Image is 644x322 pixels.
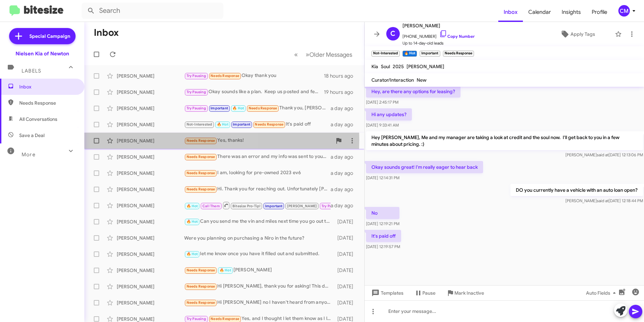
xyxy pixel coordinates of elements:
[187,187,215,191] span: Needs Response
[117,283,184,290] div: [PERSON_NAME]
[523,2,556,22] a: Calendar
[596,152,608,157] span: said at
[22,68,41,74] span: Labels
[184,185,331,193] div: Hi. Thank you for reaching out. Unfortunately [PERSON_NAME] is inconvenient for me.
[366,108,412,120] p: Hi any updates?
[82,3,223,19] input: Search
[321,204,341,208] span: Try Pausing
[334,283,359,290] div: [DATE]
[402,40,475,47] span: Up to 14-day-old leads
[19,116,57,123] span: All Conversations
[233,122,250,127] span: Important
[117,137,184,144] div: [PERSON_NAME]
[366,221,399,226] span: [DATE] 12:19:21 PM
[439,34,475,39] a: Copy Number
[184,169,331,177] div: I am, looking for pre-owned 2023 ev6
[454,287,484,299] span: Mark Inactive
[117,89,184,96] div: [PERSON_NAME]
[290,48,356,61] nav: Page navigation example
[366,175,399,180] span: [DATE] 12:14:31 PM
[249,106,277,110] span: Needs Response
[331,121,359,128] div: a day ago
[117,121,184,128] div: [PERSON_NAME]
[9,28,76,44] a: Special Campaign
[187,106,206,110] span: Try Pausing
[366,85,460,98] p: Hey, are there any options for leasing?
[117,73,184,79] div: [PERSON_NAME]
[117,299,184,306] div: [PERSON_NAME]
[498,2,523,22] span: Inbox
[331,170,359,177] div: a day ago
[402,22,475,30] span: [PERSON_NAME]
[184,266,334,274] div: [PERSON_NAME]
[187,74,206,78] span: Try Pausing
[510,184,643,196] p: DO you currently have a vehicle with an auto loan open?
[441,287,489,299] button: Mark Inactive
[117,218,184,225] div: [PERSON_NAME]
[202,204,220,208] span: Call Them
[19,100,77,106] span: Needs Response
[409,287,441,299] button: Pause
[117,170,184,177] div: [PERSON_NAME]
[187,171,215,175] span: Needs Response
[187,204,198,208] span: 🔥 Hot
[184,218,334,225] div: Can you send me the vin and miles next time you go out to the vehicle?
[302,48,356,61] button: Next
[334,218,359,225] div: [DATE]
[184,120,331,128] div: It's paid off
[187,122,213,127] span: Not-Interested
[117,186,184,193] div: [PERSON_NAME]
[381,63,390,70] span: Soul
[211,74,239,78] span: Needs Response
[22,152,35,158] span: More
[117,105,184,112] div: [PERSON_NAME]
[290,48,302,61] button: Previous
[184,153,331,161] div: There was an error and my info was sent to you by mistake I'm over two hours away
[184,299,334,306] div: Hi [PERSON_NAME] no I haven't heard from anyone
[184,72,324,80] div: Okay thank you
[117,202,184,209] div: [PERSON_NAME]
[331,105,359,112] div: a day ago
[211,106,228,110] span: Important
[402,30,475,40] span: [PHONE_NUMBER]
[306,50,309,59] span: »
[331,154,359,160] div: a day ago
[565,198,643,203] span: [PERSON_NAME] [DATE] 12:18:44 PM
[187,138,215,143] span: Needs Response
[581,287,624,299] button: Auto Fields
[556,2,586,22] a: Insights
[543,28,612,40] button: Apply Tags
[586,287,618,299] span: Auto Fields
[220,268,231,272] span: 🔥 Hot
[565,152,643,157] span: [PERSON_NAME] [DATE] 12:13:06 PM
[187,252,198,256] span: 🔥 Hot
[596,198,608,203] span: said at
[187,284,215,289] span: Needs Response
[618,5,630,17] div: CM
[324,73,359,79] div: 18 hours ago
[334,267,359,274] div: [DATE]
[324,89,359,96] div: 19 hours ago
[287,204,317,208] span: [PERSON_NAME]
[393,63,404,70] span: 2025
[420,51,440,57] small: Important
[331,186,359,193] div: a day ago
[117,267,184,274] div: [PERSON_NAME]
[184,235,334,241] div: Were you planning on purchasing a Niro in the future?
[402,51,417,57] small: 🔥 Hot
[94,27,119,38] h1: Inbox
[370,287,403,299] span: Templates
[184,201,331,210] div: If you come into the dealership and leave a deposit, I can get you whatever car you want within 4...
[371,51,400,57] small: Not-Interested
[117,235,184,241] div: [PERSON_NAME]
[366,123,399,128] span: [DATE] 9:33:41 AM
[390,28,395,39] span: C
[365,287,409,299] button: Templates
[184,88,324,96] div: Okay sounds like a plan. Keep us posted and feel free to reach out with any questions.
[217,122,228,127] span: 🔥 Hot
[371,77,414,83] span: Curator/Interaction
[19,83,77,90] span: Inbox
[16,50,69,57] div: Nielsen Kia of Newton
[187,300,215,305] span: Needs Response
